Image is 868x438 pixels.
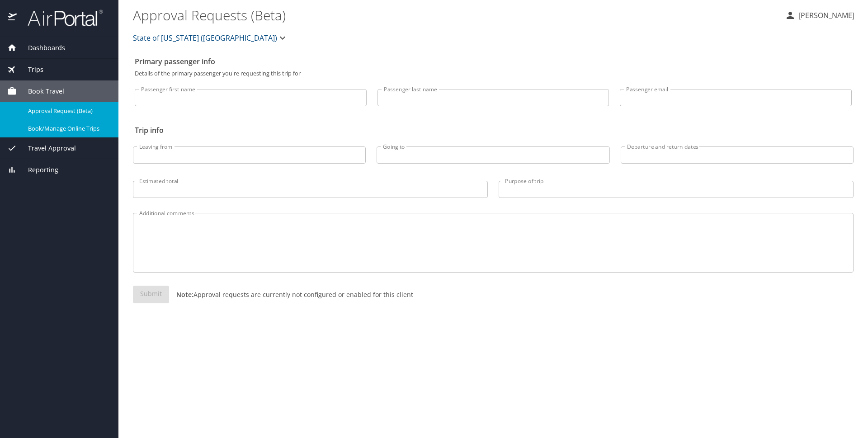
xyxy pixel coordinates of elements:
[176,290,193,299] strong: Note:
[133,1,778,29] h1: Approval Requests (Beta)
[8,9,18,27] img: icon-airportal.png
[135,71,852,76] p: Details of the primary passenger you're requesting this trip for
[135,123,852,137] h2: Trip info
[17,86,64,96] span: Book Travel
[129,29,292,47] button: State of [US_STATE] ([GEOGRAPHIC_DATA])
[18,9,103,27] img: airportal-logo.png
[28,124,108,133] span: Book/Manage Online Trips
[781,7,858,24] button: [PERSON_NAME]
[17,143,76,153] span: Travel Approval
[28,107,108,115] span: Approval Request (Beta)
[169,290,413,299] p: Approval requests are currently not configured or enabled for this client
[135,54,852,69] h2: Primary passenger info
[17,43,65,53] span: Dashboards
[17,165,58,175] span: Reporting
[133,32,277,44] span: State of [US_STATE] ([GEOGRAPHIC_DATA])
[17,65,43,75] span: Trips
[796,10,854,21] p: [PERSON_NAME]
